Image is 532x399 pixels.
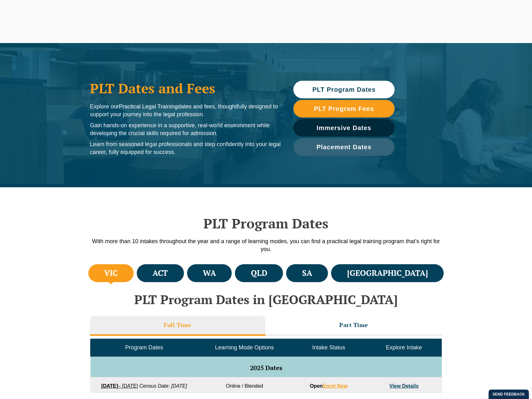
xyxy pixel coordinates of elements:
[250,363,282,372] span: 2025 Dates
[312,344,345,351] span: Intake Status
[317,125,371,131] span: Immersive Dates
[87,216,445,231] h2: PLT Program Dates
[293,119,395,137] a: Immersive Dates
[389,383,418,389] a: View Details
[101,383,118,389] strong: [DATE]
[293,100,395,118] a: PLT Program Fees
[90,103,281,118] p: Explore our dates and fees, thoughtfully designed to support your journey into the legal profession.
[312,86,375,93] span: PLT Program Dates
[87,238,445,253] p: With more than 10 intakes throughout the year and a range of learning modes, you can find a pract...
[119,103,178,110] span: Practical Legal Training
[347,268,428,278] h4: [GEOGRAPHIC_DATA]
[251,268,267,278] h4: QLD
[139,383,187,389] em: Census Date: [DATE]
[215,344,274,351] span: Learning Mode Options
[104,268,118,278] h4: VIC
[87,292,445,306] h2: PLT Program Dates in [GEOGRAPHIC_DATA]
[90,80,281,96] h1: PLT Dates and Fees
[302,268,312,278] h4: SA
[152,268,168,278] h4: ACT
[203,268,216,278] h4: WA
[323,383,347,389] a: Enrol Now
[90,122,281,137] p: Gain hands-on experience in a supportive, real-world environment while developing the crucial ski...
[316,144,371,150] span: Placement Dates
[198,377,291,393] td: Online / Blended
[101,383,138,389] a: [DATE]– [DATE]
[386,344,422,351] span: Explore Intake
[310,383,347,389] strong: Open
[293,81,395,98] a: PLT Program Dates
[164,321,191,329] h3: Full Time
[90,140,281,156] p: Learn from seasoned legal professionals and step confidently into your legal career, fully equipp...
[339,321,368,329] h3: Part Time
[125,344,163,351] span: Program Dates
[293,138,395,156] a: Placement Dates
[314,106,374,112] span: PLT Program Fees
